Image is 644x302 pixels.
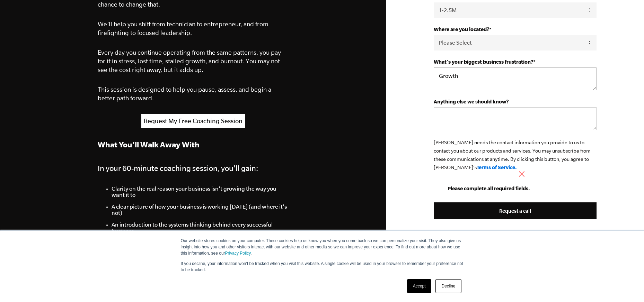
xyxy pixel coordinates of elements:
[98,162,289,174] h4: In your 60-minute coaching session, you'll gain:
[434,59,533,65] strong: What's your biggest business frustration?
[434,202,597,219] input: Request a call
[181,260,464,273] p: If you decline, your information won’t be tracked when you visit this website. A single cookie wi...
[98,20,268,36] span: We’ll help you shift from technician to entrepreneur, and from firefighting to focused leadership.
[112,203,287,216] span: A clear picture of how your business is working [DATE] (and where it's not)
[435,279,461,293] a: Decline
[112,221,273,234] span: An introduction to the systems thinking behind every successful business
[448,185,530,191] label: Please complete all required fields.
[98,140,200,149] strong: What You'll Walk Away With
[98,86,271,102] span: This session is designed to help you pause, assess, and begin a better path forward.
[98,49,281,73] span: Every day you continue operating from the same patterns, you pay for it in stress, lost time, sta...
[181,238,464,256] p: Our website stores cookies on your computer. These cookies help us know you when you come back so...
[434,67,597,90] textarea: Growth
[112,185,276,198] span: Clarity on the real reason your business isn't growing the way you want it to
[434,138,597,172] p: [PERSON_NAME] needs the contact information you provide to us to contact you about our products a...
[434,26,489,32] strong: Where are you located?
[225,251,251,256] a: Privacy Policy
[477,164,517,170] a: Terms of Service.
[141,114,245,128] a: Request My Free Coaching Session
[434,99,509,104] strong: Anything else we should know?
[407,279,432,293] a: Accept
